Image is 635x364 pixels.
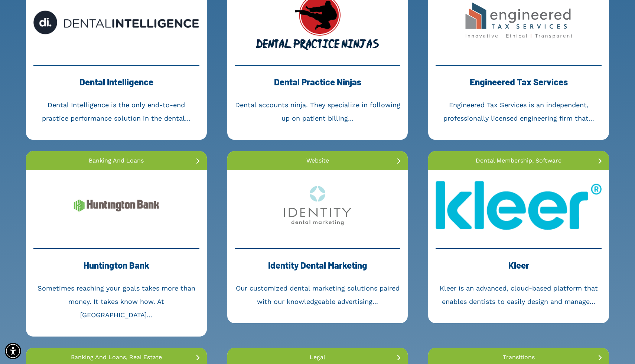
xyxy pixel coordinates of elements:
[436,73,602,98] div: Engineered Tax Services
[235,98,401,125] div: Dental accounts ninja. They specialize in following up on patient billing...
[235,256,401,282] div: Identity Dental Marketing
[436,256,602,282] div: Kleer
[33,282,199,322] div: Sometimes reaching your goals takes more than money. It takes know how. At [GEOGRAPHIC_DATA]...
[436,98,602,125] div: Engineered Tax Services is an independent, professionally licensed engineering firm that...
[33,256,199,282] div: Huntington Bank
[33,98,199,125] div: Dental Intelligence is the only end-to-end practice performance solution in the dental...
[5,343,21,359] div: Accessibility Menu
[235,73,401,98] div: Dental Practice Ninjas
[235,282,401,308] div: Our customized dental marketing solutions paired with our knowledgeable advertising...
[33,73,199,98] div: Dental Intelligence
[436,282,602,308] div: Kleer is an advanced, cloud-based platform that enables dentists to easily design and manage...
